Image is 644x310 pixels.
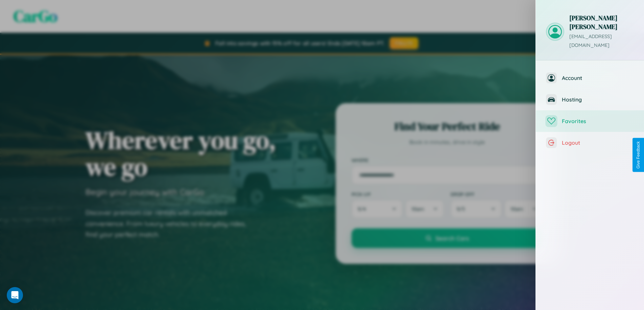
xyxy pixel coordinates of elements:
span: Hosting [562,96,634,103]
div: Give Feedback [636,141,641,169]
p: [EMAIL_ADDRESS][DOMAIN_NAME] [569,32,634,50]
span: Logout [562,139,634,146]
button: Account [536,67,644,89]
div: Open Intercom Messenger [7,287,23,303]
button: Hosting [536,89,644,110]
button: Logout [536,132,644,153]
span: Account [562,75,634,81]
span: Favorites [562,118,634,124]
button: Favorites [536,110,644,132]
h3: [PERSON_NAME] [PERSON_NAME] [569,13,634,31]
